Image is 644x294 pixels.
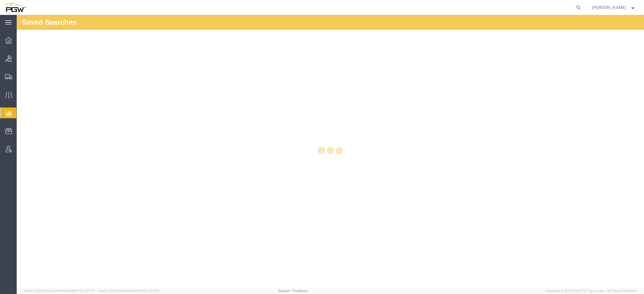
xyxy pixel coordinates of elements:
[24,289,95,293] span: Server: 2025.20.0-5efa686e39f
[292,289,308,293] a: Feedback
[138,289,159,293] span: [DATE] 12:11:14
[278,289,293,293] a: Support
[97,289,159,293] span: Client: 2025.20.0-8c6e0cf
[4,3,26,12] img: logo
[5,4,60,11] h1: Saved Searches
[72,289,95,293] span: [DATE] 11:47:12
[592,4,636,11] button: [PERSON_NAME]
[545,288,637,293] span: Copyright © [DATE]-[DATE] Agistix Inc., All Rights Reserved
[592,4,626,11] span: Jesse Dawson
